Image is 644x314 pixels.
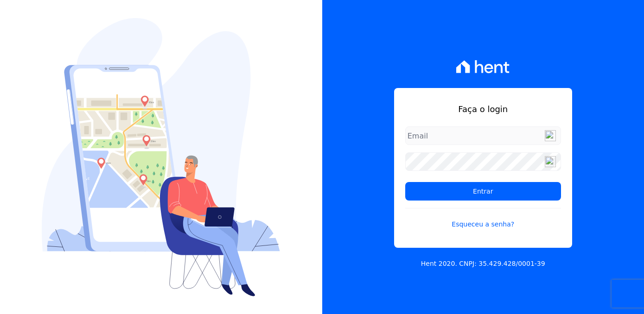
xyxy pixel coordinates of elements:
img: Login [42,18,280,296]
img: npw-badge-icon-locked.svg [545,156,556,167]
input: Entrar [405,182,561,201]
h1: Faça o login [405,103,561,115]
p: Hent 2020. CNPJ: 35.429.428/0001-39 [421,259,545,269]
input: Email [405,126,561,145]
a: Esqueceu a senha? [405,208,561,229]
img: npw-badge-icon-locked.svg [545,130,556,141]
